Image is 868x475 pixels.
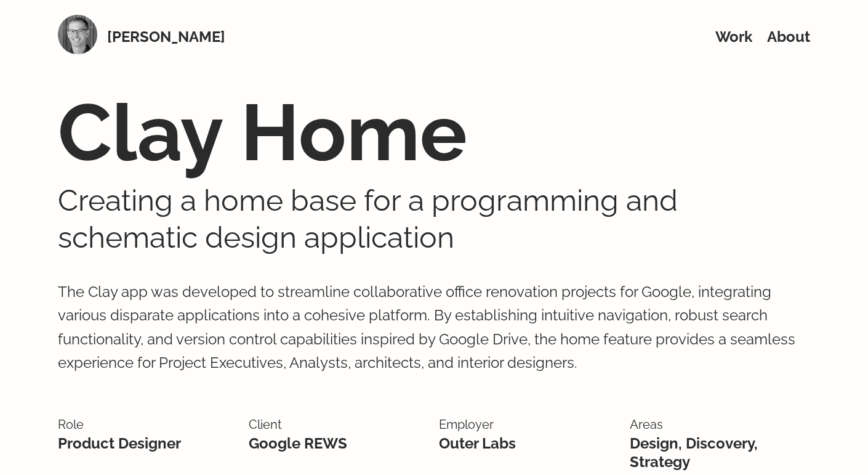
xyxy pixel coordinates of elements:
[715,28,752,46] a: Work
[439,434,619,453] p: Outer Labs
[58,256,810,400] p: The Clay app was developed to streamline collaborative office renovation projects for Google, int...
[630,434,810,471] p: Design, Discovery, Strategy
[630,415,810,434] p: Areas
[249,434,429,453] p: Google REWS
[58,434,238,453] p: Product Designer
[58,15,97,54] img: Logo
[107,28,225,46] a: [PERSON_NAME]
[58,83,810,182] h1: Clay Home
[58,182,810,256] h2: Creating a home base for a programming and schematic design application
[767,28,810,46] a: About
[249,415,429,434] p: Client
[439,415,619,434] p: Employer
[58,415,238,434] p: Role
